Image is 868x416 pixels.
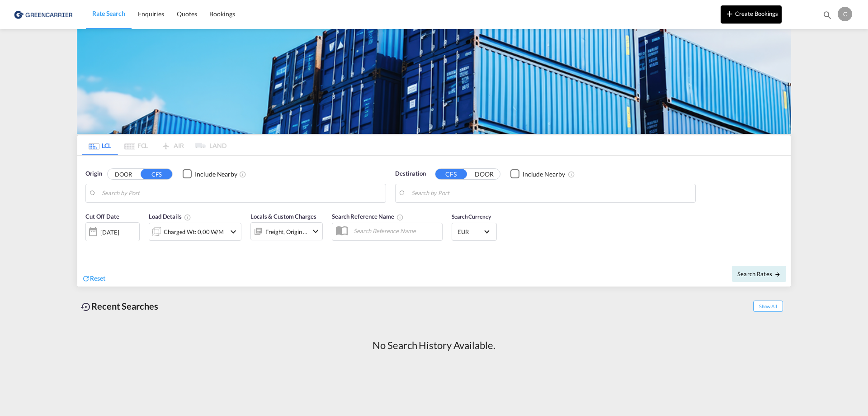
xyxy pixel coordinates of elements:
span: Origin [85,169,102,178]
button: DOOR [108,169,139,179]
button: Search Ratesicon-arrow-right [732,266,786,282]
md-icon: Your search will be saved by the below given name [396,214,404,221]
div: Include Nearby [523,170,565,179]
div: Freight Origin Destination [265,225,308,238]
md-icon: icon-arrow-right [774,271,781,277]
span: Rate Search [92,10,125,17]
button: CFS [435,169,467,179]
div: [DATE] [85,222,140,241]
div: icon-refreshReset [82,274,105,284]
span: Quotes [177,10,197,18]
md-icon: Unchecked: Ignores neighbouring ports when fetching rates.Checked : Includes neighbouring ports w... [568,171,575,178]
md-checkbox: Checkbox No Ink [510,169,565,179]
div: No Search History Available. [373,339,495,353]
div: Charged Wt: 0,00 W/Micon-chevron-down [149,223,241,241]
input: Search Reference Name [349,224,442,238]
input: Search by Port [411,186,691,200]
div: icon-magnify [822,10,832,24]
md-icon: icon-refresh [82,274,90,282]
span: Reset [90,274,105,282]
md-icon: icon-backup-restore [80,301,91,312]
div: Origin DOOR CFS Checkbox No InkUnchecked: Ignores neighbouring ports when fetching rates.Checked ... [77,156,791,287]
span: Locals & Custom Charges [250,213,316,220]
span: Enquiries [138,10,164,18]
span: Show All [753,301,783,312]
input: Search by Port [102,186,381,200]
md-pagination-wrapper: Use the left and right arrow keys to navigate between tabs [82,135,226,155]
div: Recent Searches [77,296,162,316]
div: Freight Origin Destinationicon-chevron-down [250,222,323,240]
md-datepicker: Select [85,240,92,253]
span: EUR [458,228,483,236]
md-tab-item: LCL [82,135,118,155]
span: Bookings [209,10,235,18]
md-icon: Unchecked: Ignores neighbouring ports when fetching rates.Checked : Includes neighbouring ports w... [239,171,246,178]
img: GreenCarrierFCL_LCL.png [77,29,791,134]
md-icon: icon-plus 400-fg [724,8,735,19]
span: Search Reference Name [332,213,404,220]
button: icon-plus 400-fgCreate Bookings [721,5,782,24]
span: Destination [395,169,426,178]
md-icon: Chargeable Weight [184,214,191,221]
md-checkbox: Checkbox No Ink [183,169,237,179]
md-select: Select Currency: € EUREuro [457,225,492,238]
div: [DATE] [100,228,119,236]
md-icon: icon-magnify [822,10,832,20]
md-icon: icon-chevron-down [228,226,239,237]
div: C [838,7,852,21]
button: CFS [141,169,172,179]
img: 1378a7308afe11ef83610d9e779c6b34.png [14,4,75,24]
div: Include Nearby [195,170,237,179]
span: Search Rates [737,270,781,277]
span: Load Details [149,213,191,220]
span: Cut Off Date [85,213,119,220]
div: Charged Wt: 0,00 W/M [164,225,224,238]
md-icon: icon-chevron-down [310,226,321,237]
button: DOOR [468,169,500,179]
span: Search Currency [452,213,491,220]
